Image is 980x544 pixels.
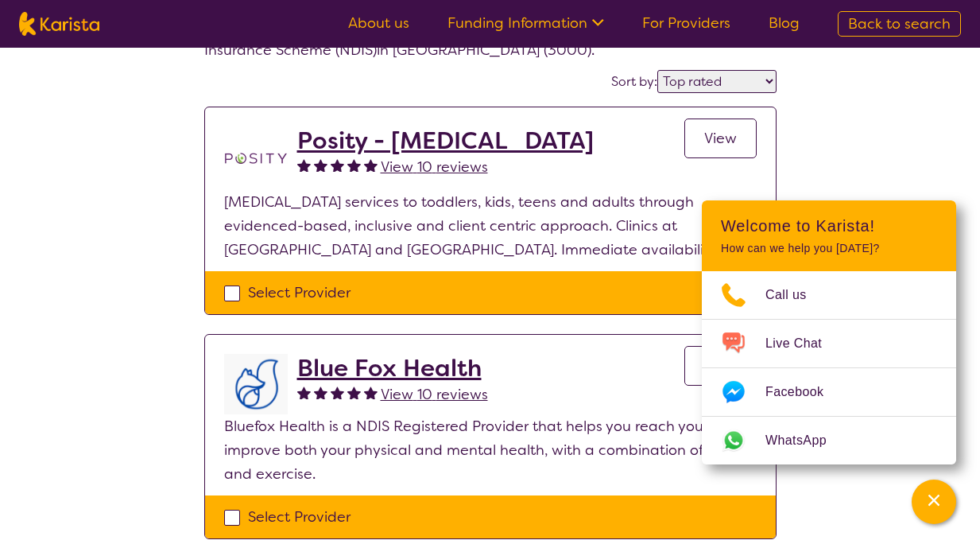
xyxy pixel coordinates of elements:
[347,386,361,399] img: fullstar
[297,158,311,172] img: fullstar
[769,14,800,33] a: Blog
[348,14,409,33] a: About us
[364,386,378,399] img: fullstar
[702,200,956,464] div: Channel Menu
[224,190,757,262] p: [MEDICAL_DATA] services to toddlers, kids, teens and adults through evidenced-based, inclusive an...
[765,332,841,356] span: Live Chat
[297,126,594,155] a: Posity - [MEDICAL_DATA]
[331,158,344,172] img: fullstar
[224,414,757,486] p: Bluefox Health is a NDIS Registered Provider that helps you reach your goals, improve both your p...
[381,385,488,404] span: View 10 reviews
[702,271,956,464] ul: Choose channel
[838,11,961,37] a: Back to search
[297,354,488,383] a: Blue Fox Health
[381,383,488,406] a: View 10 reviews
[721,216,937,235] h2: Welcome to Karista!
[684,119,757,158] a: View
[314,386,327,399] img: fullstar
[447,14,604,33] a: Funding Information
[314,158,327,172] img: fullstar
[364,158,378,172] img: fullstar
[848,14,951,33] span: Back to search
[331,386,344,399] img: fullstar
[611,73,657,90] label: Sort by:
[642,14,730,33] a: For Providers
[19,12,99,36] img: Karista logo
[297,386,311,399] img: fullstar
[765,429,846,453] span: WhatsApp
[347,158,361,172] img: fullstar
[224,354,288,414] img: lyehhyr6avbivpacwqcf.png
[765,283,826,307] span: Call us
[721,242,937,255] p: How can we help you [DATE]?
[702,417,956,464] a: Web link opens in a new tab.
[381,157,488,177] span: View 10 reviews
[224,126,288,190] img: t1bslo80pcylnzwjhndq.png
[684,346,757,386] a: View
[704,129,737,148] span: View
[912,480,956,524] button: Channel Menu
[765,380,842,404] span: Facebook
[381,155,488,179] a: View 10 reviews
